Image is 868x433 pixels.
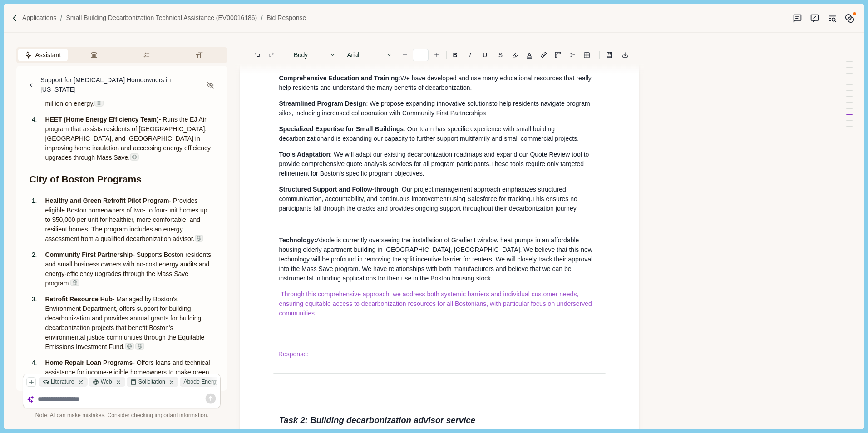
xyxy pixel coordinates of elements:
[552,49,564,61] button: Adjust margins
[279,186,398,193] span: Structured Support and Follow-through
[180,377,258,387] div: Abode Energy Ma....html
[279,100,366,107] span: Streamlined Program Design
[45,116,212,161] span: - Runs the EJ Air program that assists residents of [GEOGRAPHIC_DATA], [GEOGRAPHIC_DATA], and [GE...
[619,49,631,61] button: Export to docx
[603,49,616,61] button: Line height
[56,14,66,22] img: Forward slash icon
[279,236,314,244] span: Technology
[483,52,487,58] u: U
[399,74,400,82] span: :
[89,377,125,387] div: Web
[23,412,221,420] div: Note: AI can make mistakes. Consider checking important information.
[279,151,591,167] span: : We will adapt our existing decarbonization roadmaps and expand our Quote Review tool to provide...
[492,100,494,107] span: t
[538,49,550,61] button: Line height
[279,290,593,317] span: Through this comprehensive approach, we address both systemic barriers and individual customer ne...
[45,197,209,242] span: - Provides eligible Boston homeowners of two- to four-unit homes up to $50,000 per unit for healt...
[279,74,593,91] span: e have developed and use many educational resources that really help residents and understand the...
[279,236,594,282] span: Abode is currently overseeing the installation of Gradient window heat pumps in an affordable hou...
[279,125,557,142] span: : Our team has specific experience with small building decarbonization
[478,49,492,61] button: U
[279,125,404,133] span: Specialized Expertise for Small Buildings
[66,13,257,23] a: Small Building Decarbonization Technical Assistance (EV00016186)
[448,49,462,61] button: B
[35,50,61,60] span: Assistant
[400,74,406,82] span: W
[464,49,476,61] button: I
[430,49,443,61] button: Increase font size
[580,49,593,61] button: Line height
[45,359,212,385] span: - Offers loans and technical assistance for income-eligible homeowners to make green improvements.
[469,52,471,58] i: I
[366,100,493,107] span: : We propose expanding innovative solutions
[498,52,503,58] s: S
[45,197,169,204] span: Healthy and Green Retrofit Pilot Program
[279,415,475,425] span: Task 2: Building decarbonization advisor service
[45,359,133,366] span: Home Repair Loan Programs
[279,151,330,158] span: Tools Adaptation
[127,377,178,387] div: Solicitation
[399,49,411,61] button: Decrease font size
[45,251,133,258] span: Community First Partnership
[39,377,87,387] div: Literature
[257,14,266,22] img: Forward slash icon
[493,49,507,61] button: S
[45,295,113,303] span: Retrofit Resource Hub
[45,116,158,123] span: HEET (Home Energy Efficiency Team)
[289,49,341,61] button: Body
[45,295,206,350] span: - Managed by Boston's Environment Department, offers support for building decarbonization and pro...
[314,236,316,244] span: :
[279,74,399,82] span: Comprehensive Education and Training
[251,49,264,61] button: Undo
[265,49,278,61] button: Redo
[453,52,458,58] b: B
[279,186,567,202] span: : Our project management approach emphasizes structured communication, accountability, and contin...
[11,14,19,22] img: Forward slash icon
[566,49,579,61] button: Line height
[29,172,214,187] h1: City of Boston Programs
[266,13,306,23] a: Bid Response
[278,350,309,358] span: Response:
[324,135,579,142] span: and is expanding our capacity to further support multifamily and small commercial projects.
[22,13,57,23] a: Applications
[40,75,203,94] div: Support for [MEDICAL_DATA] Homeowners in [US_STATE]
[45,251,213,287] span: - Supports Boston residents and small business owners with no-cost energy audits and energy-effic...
[342,49,397,61] button: Arial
